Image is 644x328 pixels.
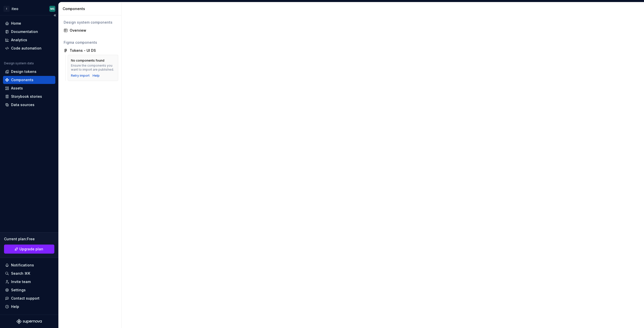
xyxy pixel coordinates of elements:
[3,28,55,36] a: Documentation
[11,77,33,82] div: Components
[3,303,55,311] button: Help
[62,26,118,34] a: Overview
[51,12,58,19] button: Collapse sidebar
[3,36,55,44] a: Analytics
[11,288,26,293] div: Settings
[4,6,10,12] div: I
[64,40,116,45] div: Figma components
[4,61,34,65] div: Design system data
[3,294,55,302] button: Contact support
[3,68,55,76] a: Design tokens
[3,84,55,92] a: Assets
[3,19,55,27] a: Home
[3,261,55,269] button: Notifications
[11,296,39,301] div: Contact support
[3,76,55,84] a: Components
[71,74,90,78] button: Retry import
[11,94,42,99] div: Storybook stories
[11,279,31,284] div: Invite team
[71,59,104,63] div: No components found
[17,319,42,324] svg: Supernova Logo
[3,44,55,52] a: Code automation
[11,29,38,34] div: Documentation
[70,28,116,33] div: Overview
[12,6,18,11] div: iteo
[3,101,55,109] a: Data sources
[71,64,115,72] div: Ensure the components you want to import are published.
[11,263,34,268] div: Notifications
[4,245,54,254] button: Upgrade plan
[3,278,55,286] a: Invite team
[11,21,21,26] div: Home
[11,86,23,91] div: Assets
[11,46,42,51] div: Code automation
[4,237,54,242] div: Current plan : Free
[3,269,55,277] button: Search ⌘K
[1,3,57,14] button: IiteoMŚ
[63,6,119,11] div: Components
[93,74,100,78] a: Help
[62,46,118,55] a: Tokens - UI DS
[11,304,19,309] div: Help
[11,102,34,107] div: Data sources
[3,286,55,294] a: Settings
[70,48,96,53] div: Tokens - UI DS
[19,247,43,252] span: Upgrade plan
[3,92,55,101] a: Storybook stories
[11,271,30,276] div: Search ⌘K
[50,7,55,11] div: MŚ
[11,37,27,42] div: Analytics
[64,20,116,25] div: Design system components
[11,69,36,74] div: Design tokens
